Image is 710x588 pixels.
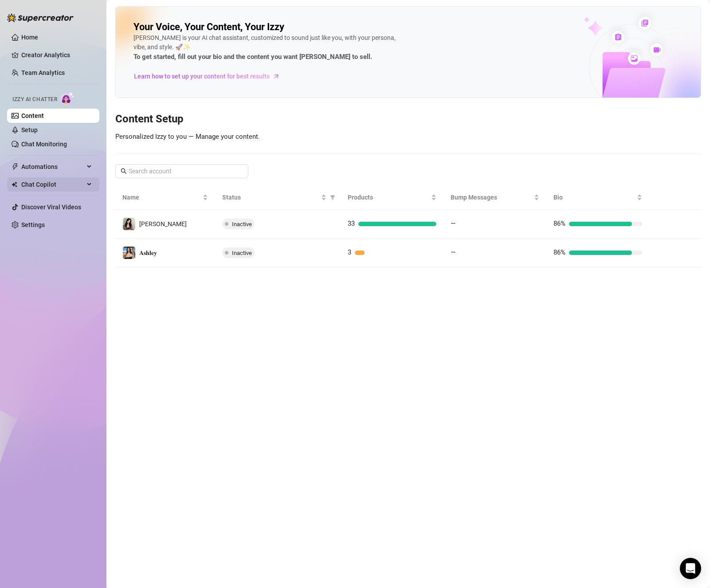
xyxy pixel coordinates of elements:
[348,220,355,227] span: 33
[215,185,341,210] th: Status
[451,248,456,256] span: —
[341,185,443,210] th: Products
[563,7,701,98] img: ai-chatter-content-library-cLFOSyPT.png
[115,185,215,210] th: Name
[21,221,45,228] a: Settings
[123,247,135,259] img: 𝐀𝐬𝐡𝐥𝐞𝐲
[451,192,532,202] span: Bump Messages
[121,168,127,174] span: search
[21,112,44,119] a: Content
[129,166,236,176] input: Search account
[443,185,546,210] th: Bump Messages
[133,33,400,63] div: [PERSON_NAME] is your AI chat assistant, customized to sound just like you, with your persona, vi...
[553,192,635,202] span: Bio
[134,71,270,81] span: Learn how to set up your content for best results
[7,13,74,22] img: logo-BBDzfeDw.svg
[330,195,335,200] span: filter
[222,192,319,202] span: Status
[348,192,429,202] span: Products
[328,191,337,204] span: filter
[61,92,75,105] img: AI Chatter
[553,220,565,227] span: 86%
[21,141,67,148] a: Chat Monitoring
[21,34,38,41] a: Home
[272,72,281,81] span: arrow-right
[21,160,84,174] span: Automations
[21,177,84,192] span: Chat Copilot
[139,220,187,227] span: [PERSON_NAME]
[232,250,252,256] span: Inactive
[133,69,286,83] a: Learn how to set up your content for best results
[122,192,201,202] span: Name
[21,69,65,76] a: Team Analytics
[12,181,17,188] img: Chat Copilot
[133,21,284,33] h2: Your Voice, Your Content, Your Izzy
[348,248,351,256] span: 3
[123,218,135,230] img: Ashley
[553,248,565,256] span: 86%
[115,133,260,141] span: Personalized Izzy to you — Manage your content.
[451,220,456,227] span: —
[21,204,81,211] a: Discover Viral Videos
[21,48,92,62] a: Creator Analytics
[546,185,649,210] th: Bio
[232,221,252,227] span: Inactive
[12,95,57,104] span: Izzy AI Chatter
[133,53,372,61] strong: To get started, fill out your bio and the content you want [PERSON_NAME] to sell.
[139,249,157,256] span: 𝐀𝐬𝐡𝐥𝐞𝐲
[680,558,701,579] div: Open Intercom Messenger
[21,126,38,133] a: Setup
[115,112,701,126] h3: Content Setup
[12,163,19,170] span: thunderbolt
